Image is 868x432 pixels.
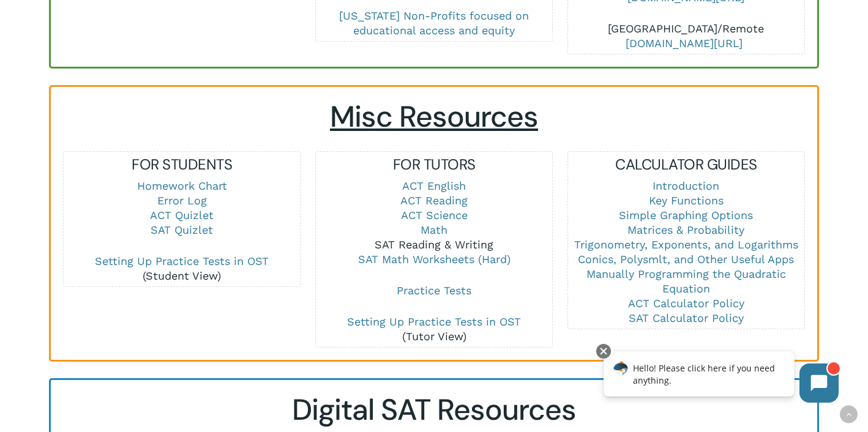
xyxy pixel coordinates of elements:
[64,155,299,174] h5: FOR STUDENTS
[316,315,552,344] p: (Tutor View)
[574,238,798,251] a: Trigonometry, Exponents, and Logarithms
[568,21,804,51] p: [GEOGRAPHIC_DATA]/Remote
[347,315,521,328] a: Setting Up Practice Tests in OST
[358,253,511,266] a: SAT Math Worksheets (Hard)
[63,392,805,428] h2: Digital SAT Resources
[626,37,743,50] a: [DOMAIN_NAME][URL]
[157,194,207,207] a: Error Log
[649,194,724,207] a: Key Functions
[330,97,538,136] span: Misc Resources
[397,284,471,297] a: Practice Tests
[64,254,299,283] p: (Student View)
[619,209,753,222] a: Simple Graphing Options
[316,155,552,174] h5: FOR TUTORS
[586,267,786,295] a: Manually Programming the Quadratic Equation
[375,238,493,251] a: SAT Reading & Writing
[628,297,744,310] a: ACT Calculator Policy
[151,223,213,236] a: SAT Quizlet
[402,179,466,192] a: ACT English
[137,179,227,192] a: Homework Chart
[629,311,744,324] a: SAT Calculator Policy
[421,223,447,236] a: Math
[339,9,529,37] a: [US_STATE] Non-Profits focused on educational access and equity
[150,209,214,222] a: ACT Quizlet
[653,179,719,192] a: Introduction
[627,223,744,236] a: Matrices & Probability
[591,341,851,415] iframe: Chatbot
[568,155,804,174] h5: CALCULATOR GUIDES
[95,255,269,267] a: Setting Up Practice Tests in OST
[578,253,794,266] a: Conics, Polysmlt, and Other Useful Apps
[400,194,468,207] a: ACT Reading
[401,209,468,222] a: ACT Science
